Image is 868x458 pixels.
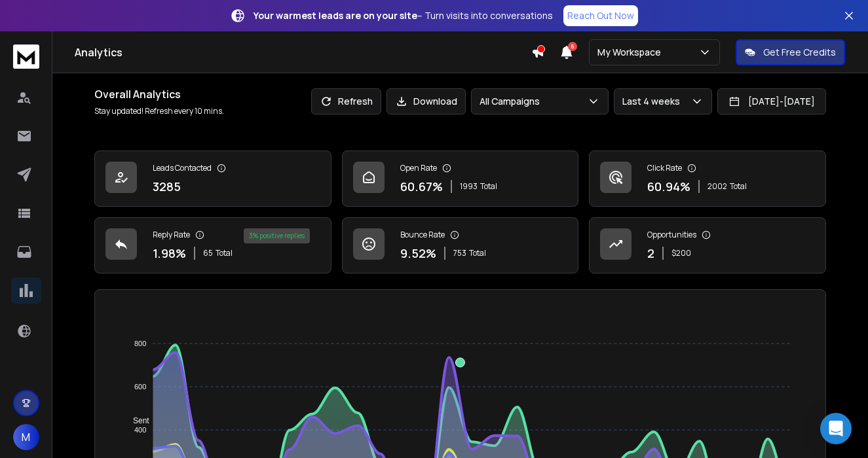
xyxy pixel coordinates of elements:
button: M [13,424,39,450]
p: 60.94 % [647,177,690,196]
a: Click Rate60.94%2002Total [589,150,826,207]
a: Bounce Rate9.52%753Total [342,217,579,273]
p: Click Rate [647,163,682,173]
a: Opportunities2$200 [589,217,826,273]
tspan: 400 [134,426,146,434]
p: Stay updated! Refresh every 10 mins. [94,106,224,116]
button: Download [387,88,466,114]
p: 1.98 % [153,244,186,262]
button: Refresh [311,88,381,114]
p: Reach Out Now [567,9,634,22]
p: 3285 [153,177,181,196]
div: 3 % positive replies [244,228,310,243]
div: Open Intercom Messenger [820,413,852,444]
p: 2 [647,244,654,262]
span: 753 [453,248,466,258]
span: 65 [203,248,213,258]
p: Reply Rate [153,230,190,240]
p: Bounce Rate [400,230,445,240]
a: Open Rate60.67%1993Total [342,150,579,207]
p: Opportunities [647,230,696,240]
h1: Overall Analytics [94,86,224,102]
strong: Your warmest leads are on your site [254,9,417,22]
p: Download [413,95,457,108]
a: Reply Rate1.98%65Total3% positive replies [94,217,331,273]
span: 1993 [460,181,478,192]
p: Refresh [338,95,373,108]
p: Open Rate [400,163,437,173]
button: [DATE]-[DATE] [717,88,826,114]
span: Total [480,181,497,192]
span: Sent [123,416,149,425]
span: Total [730,181,747,192]
p: 9.52 % [400,244,436,262]
tspan: 600 [134,383,146,391]
span: Total [216,248,233,258]
p: Leads Contacted [153,163,212,173]
p: 60.67 % [400,177,443,196]
img: logo [13,44,39,69]
a: Leads Contacted3285 [94,150,331,207]
p: Last 4 weeks [622,95,685,108]
p: $ 200 [671,248,691,258]
span: Total [469,248,486,258]
button: Get Free Credits [736,39,845,65]
p: All Campaigns [480,95,545,108]
span: 6 [568,42,577,51]
tspan: 800 [134,340,146,347]
p: Get Free Credits [763,46,836,59]
p: – Turn visits into conversations [254,9,553,22]
a: Reach Out Now [563,5,638,26]
h1: Analytics [75,44,531,60]
span: 2002 [708,181,727,192]
p: My Workspace [597,46,666,59]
